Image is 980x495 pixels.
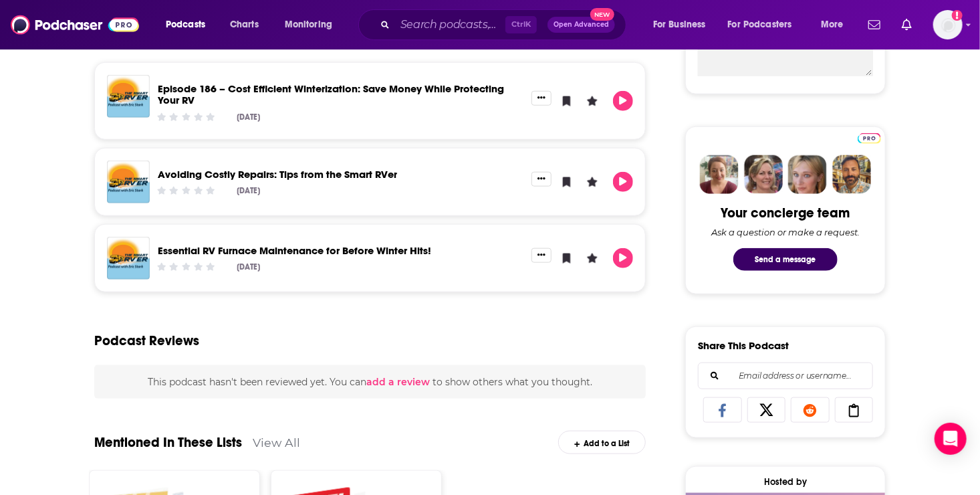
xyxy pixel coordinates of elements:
h3: Podcast Reviews [94,332,199,349]
img: Jules Profile [788,155,827,194]
a: Share on X/Twitter [747,397,786,423]
button: Leave a Rating [582,91,602,111]
a: View All [253,435,300,450]
img: Sydney Profile [700,155,739,194]
button: open menu [719,14,812,35]
a: Avoiding Costly Repairs: Tips from the Smart RVer [158,168,397,181]
a: Show notifications dropdown [896,13,917,36]
img: Avoiding Costly Repairs: Tips from the Smart RVer [107,161,150,203]
button: open menu [644,14,723,35]
div: Ask a question or make a request. [711,227,860,237]
div: Add to a List [558,431,646,454]
img: Podchaser - Follow, Share and Rate Podcasts [11,12,139,37]
a: Share on Reddit [791,397,830,423]
span: Ctrl K [505,16,537,33]
span: Logged in as roneledotsonRAD [933,10,963,39]
a: Pro website [858,131,881,144]
img: Episode 186 – Cost Efficient Winterization: Save Money While Protecting Your RV [107,75,150,118]
div: Search podcasts, credits, & more... [371,9,639,40]
div: Hosted by [686,476,885,488]
a: Copy Link [835,397,874,423]
button: Leave a Rating [582,248,602,268]
img: Essential RV Furnace Maintenance for Before Winter Hits! [107,237,150,280]
span: For Podcasters [728,15,792,34]
svg: Add a profile image [952,10,963,21]
button: Play [613,248,633,268]
span: More [821,15,844,34]
button: open menu [275,14,350,35]
span: Podcasts [166,15,205,34]
button: add a review [366,375,430,389]
button: Show More Button [531,91,552,106]
img: Barbara Profile [744,155,783,194]
div: Search followers [698,363,873,389]
a: Share on Facebook [703,397,742,423]
button: open menu [156,14,223,35]
input: Email address or username... [709,363,862,389]
span: For Business [653,15,706,34]
span: Monitoring [285,15,332,34]
span: Open Advanced [554,21,609,28]
button: Leave a Rating [582,172,602,192]
button: Show profile menu [933,10,963,39]
img: Jon Profile [832,155,871,194]
button: Open AdvancedNew [547,17,615,33]
img: User Profile [933,10,963,39]
a: Episode 186 – Cost Efficient Winterization: Save Money While Protecting Your RV [158,82,504,106]
div: [DATE] [237,112,260,122]
button: Bookmark Episode [557,91,577,111]
button: open menu [812,14,860,35]
div: Open Intercom Messenger [935,423,967,455]
div: Community Rating: 0 out of 5 [156,112,217,122]
div: Your concierge team [721,205,850,221]
a: Essential RV Furnace Maintenance for Before Winter Hits! [158,244,431,257]
input: Search podcasts, credits, & more... [395,14,505,35]
button: Show More Button [531,172,552,187]
div: [DATE] [237,262,260,272]
div: Community Rating: 0 out of 5 [156,186,217,196]
button: Show More Button [531,248,552,263]
img: Podchaser Pro [858,133,881,144]
button: Play [613,172,633,192]
button: Play [613,91,633,111]
h3: Share This Podcast [698,339,789,352]
span: This podcast hasn't been reviewed yet. You can to show others what you thought. [148,376,592,388]
div: [DATE] [237,186,260,195]
span: New [590,8,614,21]
div: Community Rating: 0 out of 5 [156,262,217,272]
a: Charts [221,14,267,35]
button: Bookmark Episode [557,248,577,268]
span: Charts [230,15,259,34]
button: Bookmark Episode [557,172,577,192]
a: Show notifications dropdown [863,13,886,36]
button: Send a message [733,248,838,271]
a: Mentioned In These Lists [94,434,242,451]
